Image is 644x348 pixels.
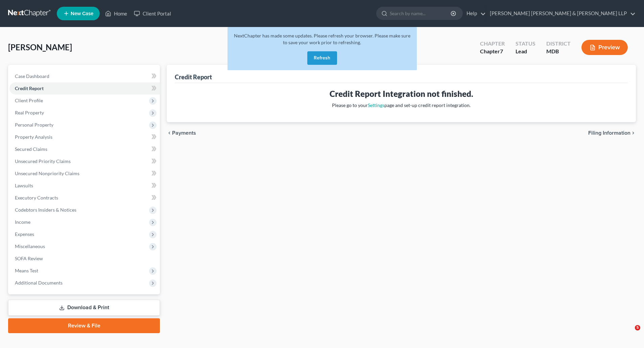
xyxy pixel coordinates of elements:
div: District [546,40,571,48]
span: Credit Report [15,85,44,91]
span: Miscellaneous [15,243,45,249]
div: Chapter [480,48,505,55]
a: Unsecured Nonpriority Claims [9,167,160,180]
div: Lead [516,48,535,55]
input: Search by name... [390,7,452,20]
span: NextChapter has made some updates. Please refresh your browser. Please make sure to save your wor... [234,33,410,45]
a: [PERSON_NAME] [PERSON_NAME] & [PERSON_NAME] LLP [486,7,636,20]
span: Executory Contracts [15,195,58,200]
button: Filing Information chevron_right [588,130,636,136]
a: Home [102,7,130,20]
span: Property Analysis [15,134,52,140]
a: Client Portal [130,7,174,20]
span: Case Dashboard [15,73,49,79]
span: Additional Documents [15,280,63,286]
div: Credit Report [175,73,212,81]
span: Unsecured Priority Claims [15,158,71,164]
span: Unsecured Nonpriority Claims [15,170,79,176]
a: Settings [368,102,384,108]
a: Case Dashboard [9,70,160,82]
span: [PERSON_NAME] [8,42,72,52]
span: SOFA Review [15,256,43,261]
button: Preview [581,40,628,55]
a: Executory Contracts [9,192,160,204]
a: Credit Report [9,82,160,95]
div: MDB [546,48,571,55]
span: Codebtors Insiders & Notices [15,207,76,213]
a: Secured Claims [9,143,160,155]
span: Secured Claims [15,146,47,152]
span: Means Test [15,268,38,273]
span: Personal Property [15,122,53,128]
span: 5 [635,325,640,330]
span: Expenses [15,231,34,237]
button: Refresh [307,51,337,65]
p: Please go to your page and set-up credit report integration. [180,102,622,109]
div: Chapter [480,40,505,48]
a: Property Analysis [9,131,160,143]
span: Payments [172,130,196,136]
i: chevron_right [630,130,636,136]
h3: Credit Report Integration not finished. [180,88,622,99]
button: chevron_left Payments [167,130,196,136]
a: Download & Print [8,300,160,316]
i: chevron_left [167,130,172,136]
span: Income [15,219,30,225]
span: Filing Information [588,130,630,136]
a: Unsecured Priority Claims [9,155,160,167]
a: Lawsuits [9,180,160,192]
span: Client Profile [15,98,43,103]
a: Help [463,7,486,20]
a: Review & File [8,318,160,333]
span: Real Property [15,110,44,115]
span: 7 [500,48,503,54]
iframe: Intercom live chat [621,325,637,341]
a: SOFA Review [9,252,160,265]
span: New Case [71,11,93,16]
div: Status [516,40,535,48]
span: Lawsuits [15,183,33,188]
